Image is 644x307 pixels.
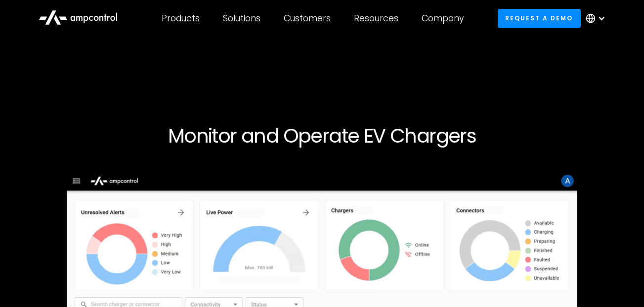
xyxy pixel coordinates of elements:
div: Solutions [223,13,260,24]
div: Customers [284,13,331,24]
div: Products [162,13,200,24]
div: Company [422,13,464,24]
h1: Monitor and Operate EV Chargers [22,124,623,148]
div: Resources [354,13,398,24]
a: Request a demo [498,9,581,27]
